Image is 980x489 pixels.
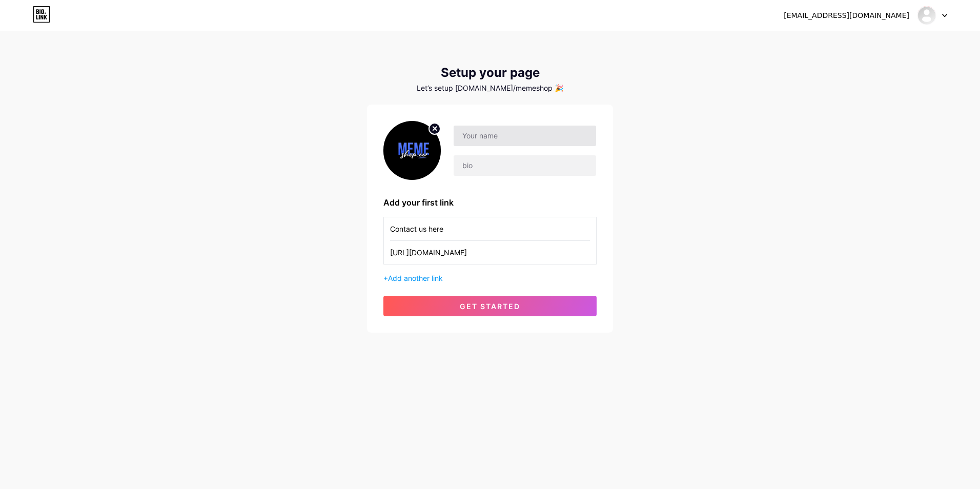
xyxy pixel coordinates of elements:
[367,84,613,92] div: Let’s setup [DOMAIN_NAME]/memeshop 🎉
[388,274,443,282] span: Add another link
[383,273,597,283] div: +
[383,196,597,209] div: Add your first link
[383,296,597,316] button: get started
[367,66,613,80] div: Setup your page
[460,302,520,311] span: get started
[390,217,590,240] input: Link name (My Instagram)
[390,241,590,264] input: URL (https://instagram.com/yourname)
[383,121,441,180] img: profile pic
[917,6,936,25] img: memeshop
[784,10,909,21] div: [EMAIL_ADDRESS][DOMAIN_NAME]
[454,155,596,176] input: bio
[454,126,596,146] input: Your name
